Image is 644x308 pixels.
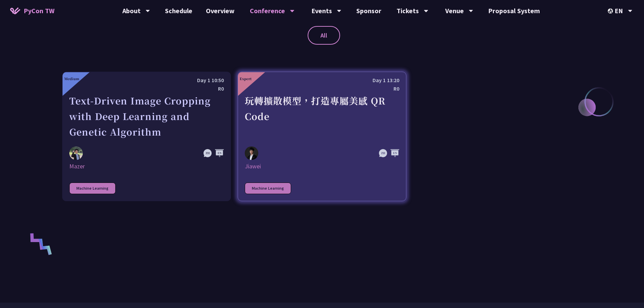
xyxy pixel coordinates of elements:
[245,93,399,140] div: 玩轉擴散模型，打造專屬美感 QR Code
[245,183,291,194] div: Machine Learning
[245,85,399,93] div: R0
[69,162,224,170] div: Mazer
[10,7,20,14] img: Home icon of PyCon TW 2025
[69,183,116,194] div: Machine Learning
[245,146,258,160] img: Jiawei
[69,85,224,93] div: R0
[3,2,61,19] a: PyCon TW
[608,8,615,14] img: Locale Icon
[24,6,54,16] span: PyCon TW
[238,72,406,201] a: Expert Day 1 13:20 R0 玩轉擴散模型，打造專屬美感 QR Code Jiawei Jiawei Machine Learning
[62,72,231,201] a: Medium Day 1 10:50 R0 Text-Driven Image Cropping with Deep Learning and Genetic Algorithm Mazer M...
[69,93,224,140] div: Text-Driven Image Cropping with Deep Learning and Genetic Algorithm
[64,76,79,81] div: Medium
[69,76,224,85] div: Day 1 10:50
[69,146,83,160] img: Mazer
[245,162,399,170] div: Jiawei
[240,76,252,81] div: Expert
[308,26,340,45] label: All
[245,76,399,85] div: Day 1 13:20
